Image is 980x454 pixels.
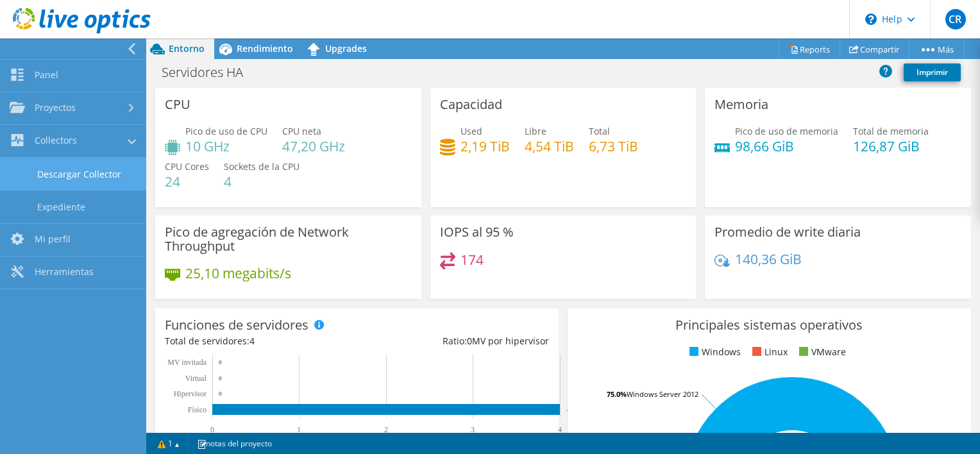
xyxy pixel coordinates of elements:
a: Imprimir [904,63,961,81]
h4: 24 [165,174,209,189]
tspan: Windows Server 2012 [627,389,698,399]
h4: 126,87 GiB [853,139,929,153]
span: Used [460,125,482,137]
li: Windows [686,345,741,359]
text: 2 [384,425,388,434]
tspan: 75.0% [607,389,627,399]
text: Virtual [185,374,207,383]
text: 1 [297,425,301,434]
span: CPU Cores [165,160,209,172]
span: Sockets de la CPU [224,160,300,172]
h4: 25,10 megabits/s [185,266,291,280]
h3: CPU [165,97,190,112]
h4: 2,19 TiB [460,139,510,153]
text: 0 [219,375,222,382]
h1: Servidores HA [156,65,263,80]
span: Total [589,125,610,137]
h3: Promedio de write diaria [714,225,861,239]
h3: Memoria [714,97,768,112]
text: 4 [558,425,562,434]
span: Upgrades [325,42,367,55]
h3: Pico de agregación de Network Throughput [165,225,412,253]
a: Reports [779,39,840,59]
span: Pico de uso de CPU [185,125,267,137]
h4: 47,20 GHz [282,139,345,153]
li: Linux [749,345,788,359]
h3: Capacidad [440,97,502,112]
h3: IOPS al 95 % [440,225,514,239]
tspan: Físico [188,405,207,414]
h4: 98,66 GiB [735,139,838,153]
span: 4 [249,335,255,347]
div: Total de servidores: [165,334,357,348]
a: Compartir [840,39,909,59]
a: notas del proyecto [188,435,281,451]
svg: \n [865,13,877,25]
h4: 174 [460,253,484,267]
text: MV invitada [167,358,207,367]
span: Rendimiento [237,42,293,55]
span: Total de memoria [853,125,929,137]
span: Libre [525,125,546,137]
span: Entorno [169,42,205,55]
h4: 4 [224,174,300,189]
text: Hipervisor [174,389,207,398]
div: Ratio: MV por hipervisor [357,334,548,348]
h3: Principales sistemas operativos [577,318,961,332]
text: 0 [210,425,214,434]
h4: 4,54 TiB [525,139,574,153]
span: CR [945,9,966,29]
text: 0 [219,391,222,397]
text: 0 [219,359,222,366]
a: Más [909,39,964,59]
a: 1 [149,435,189,451]
h4: 140,36 GiB [735,252,802,266]
span: Pico de uso de memoria [735,125,838,137]
li: VMware [796,345,846,359]
h3: Funciones de servidores [165,318,308,332]
span: CPU neta [282,125,321,137]
h4: 10 GHz [185,139,267,153]
h4: 6,73 TiB [589,139,638,153]
span: 0 [467,335,472,347]
text: 3 [471,425,475,434]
